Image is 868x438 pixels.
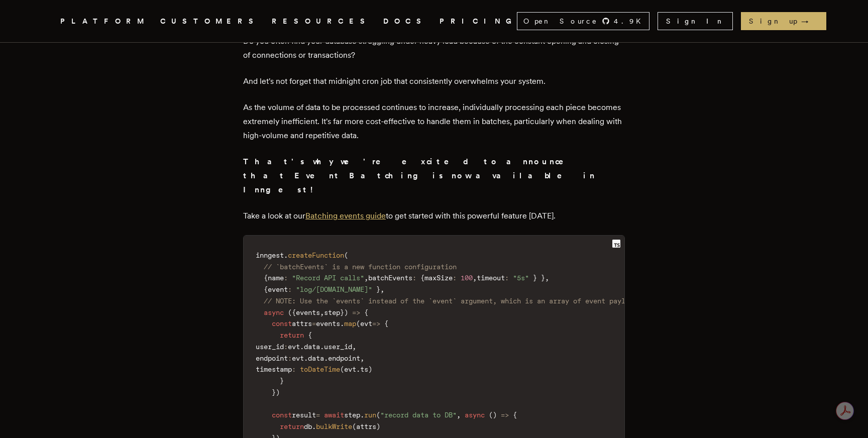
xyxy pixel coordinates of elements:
[465,411,485,419] span: async
[284,274,288,282] span: :
[264,308,284,316] span: async
[368,274,412,282] span: batchEvents
[284,251,288,259] span: .
[276,388,280,396] span: )
[256,354,288,362] span: endpoint
[243,34,625,62] p: Do you often find your database struggling under heavy load because of the constant opening and c...
[328,354,360,362] span: endpoint
[324,343,352,351] span: user_id
[352,308,360,316] span: =>
[264,274,268,282] span: {
[304,343,320,351] span: data
[288,308,292,316] span: (
[489,411,493,419] span: (
[296,308,320,316] span: events
[292,354,304,362] span: evt
[440,15,517,28] a: PRICING
[523,16,598,26] span: Open Source
[300,365,340,373] span: toDateTime
[243,209,625,223] p: Take a look at our to get started with this powerful feature [DATE].
[513,274,529,282] span: "5s"
[60,15,148,28] button: PLATFORM
[364,308,368,316] span: {
[380,411,457,419] span: "record data to DB"
[340,365,344,373] span: (
[801,16,818,26] span: →
[352,343,356,351] span: ,
[280,377,284,385] span: }
[280,331,304,339] span: return
[356,365,360,373] span: .
[383,15,427,28] a: DOCS
[360,411,364,419] span: .
[453,274,457,282] span: :
[243,74,625,88] p: And let's not forget that midnight cron job that consistently overwhelms your system.
[461,274,473,282] span: 100
[360,319,372,327] span: evt
[304,354,308,362] span: .
[312,319,316,327] span: =
[380,285,384,293] span: ,
[308,331,312,339] span: {
[614,16,647,26] span: 4.9 K
[344,411,360,419] span: step
[505,274,509,282] span: :
[304,422,312,430] span: db
[356,319,360,327] span: (
[288,354,292,362] span: :
[493,411,497,419] span: )
[288,251,344,259] span: createFunction
[320,343,324,351] span: .
[384,319,388,327] span: {
[541,274,545,282] span: }
[424,274,453,282] span: maxSize
[308,354,324,362] span: data
[292,411,316,419] span: result
[340,319,344,327] span: .
[316,319,340,327] span: events
[364,411,376,419] span: run
[243,157,595,194] strong: That's why we're excited to announce that Event Batching is now available in Inngest!
[513,411,517,419] span: {
[292,274,364,282] span: "Record API calls"
[545,274,549,282] span: ,
[324,354,328,362] span: .
[360,354,364,362] span: ,
[272,388,276,396] span: }
[243,100,625,143] p: As the volume of data to be processed continues to increase, individually processing each piece b...
[477,274,505,282] span: timeout
[473,274,477,282] span: ,
[360,365,368,373] span: ts
[160,15,260,28] a: CUSTOMERS
[264,263,457,271] span: // `batchEvents` is a new function configuration
[316,411,320,419] span: =
[268,285,288,293] span: event
[272,319,292,327] span: const
[324,411,344,419] span: await
[312,422,316,430] span: .
[376,422,380,430] span: )
[288,285,292,293] span: :
[344,365,356,373] span: evt
[316,422,352,430] span: bulkWrite
[344,319,356,327] span: map
[296,285,372,293] span: "log/[DOMAIN_NAME]"
[412,274,416,282] span: :
[352,422,356,430] span: (
[272,411,292,419] span: const
[256,251,284,259] span: inngest
[320,308,324,316] span: ,
[457,411,461,419] span: ,
[533,274,537,282] span: }
[280,422,304,430] span: return
[284,343,288,351] span: :
[272,15,371,28] button: RESOURCES
[292,308,296,316] span: {
[372,319,380,327] span: =>
[368,365,372,373] span: )
[256,343,284,351] span: user_id
[300,343,304,351] span: .
[376,411,380,419] span: (
[324,308,340,316] span: step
